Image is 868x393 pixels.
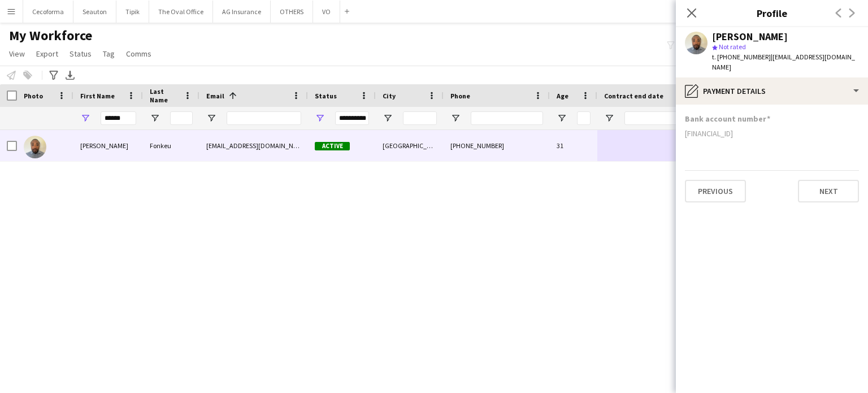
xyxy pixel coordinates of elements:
[24,92,43,100] span: Photo
[9,49,25,59] span: View
[315,113,325,123] button: Open Filter Menu
[685,180,746,202] button: Previous
[63,68,77,82] app-action-btn: Export XLSX
[624,111,704,125] input: Contract end date Filter Input
[383,92,396,100] span: City
[676,77,868,105] div: Payment details
[550,130,597,161] div: 31
[5,46,29,61] a: View
[116,1,149,23] button: Tipik
[450,92,470,100] span: Phone
[73,130,143,161] div: [PERSON_NAME]
[9,27,92,44] span: My Workforce
[313,1,340,23] button: VO
[73,1,116,23] button: Seauton
[403,111,437,125] input: City Filter Input
[121,46,156,61] a: Comms
[604,92,663,100] span: Contract end date
[383,113,393,123] button: Open Filter Menu
[24,136,46,158] img: Arnold Elad Fonkeu
[471,111,543,125] input: Phone Filter Input
[80,113,90,123] button: Open Filter Menu
[798,180,859,202] button: Next
[32,46,63,61] a: Export
[199,130,308,161] div: [EMAIL_ADDRESS][DOMAIN_NAME]
[150,87,179,104] span: Last Name
[213,1,271,23] button: AG Insurance
[126,49,151,59] span: Comms
[712,53,855,71] span: | [EMAIL_ADDRESS][DOMAIN_NAME]
[227,111,301,125] input: Email Filter Input
[103,49,115,59] span: Tag
[149,1,213,23] button: The Oval Office
[23,1,73,23] button: Cecoforma
[557,113,567,123] button: Open Filter Menu
[719,42,746,51] span: Not rated
[557,92,568,100] span: Age
[101,111,136,125] input: First Name Filter Input
[315,142,350,150] span: Active
[206,92,224,100] span: Email
[450,113,461,123] button: Open Filter Menu
[712,53,771,61] span: t. [PHONE_NUMBER]
[676,6,868,20] h3: Profile
[80,92,115,100] span: First Name
[315,92,337,100] span: Status
[604,113,614,123] button: Open Filter Menu
[170,111,193,125] input: Last Name Filter Input
[143,130,199,161] div: Fonkeu
[70,49,92,59] span: Status
[444,130,550,161] div: [PHONE_NUMBER]
[712,32,788,42] div: [PERSON_NAME]
[685,114,770,124] h3: Bank account number
[36,49,58,59] span: Export
[685,128,859,139] div: [FINANCIAL_ID]
[376,130,444,161] div: [GEOGRAPHIC_DATA]
[47,68,60,82] app-action-btn: Advanced filters
[65,46,96,61] a: Status
[271,1,313,23] button: OTHERS
[577,111,591,125] input: Age Filter Input
[150,113,160,123] button: Open Filter Menu
[206,113,216,123] button: Open Filter Menu
[98,46,119,61] a: Tag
